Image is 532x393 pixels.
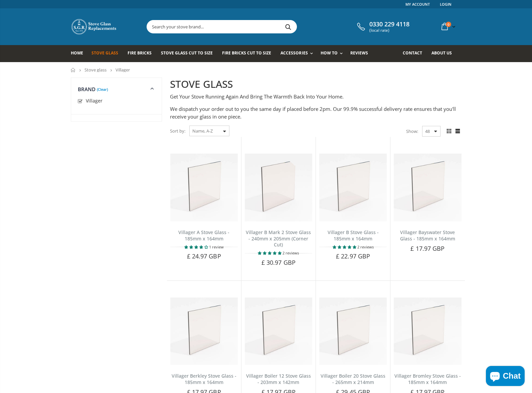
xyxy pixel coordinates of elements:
[170,125,185,137] span: Sort by:
[484,366,527,388] inbox-online-store-chat: Shopify online store chat
[71,68,76,72] a: Home
[86,97,103,104] span: Villager
[321,45,346,62] a: How To
[355,21,409,33] a: 0330 229 4118 (local rate)
[394,373,461,385] a: Villager Bromley Stove Glass - 185mm x 164mm
[245,298,312,365] img: Villager Boiler 12 Stove Glass
[92,50,118,56] span: Stove Glass
[170,298,238,365] img: Villager Berkley replacement stove glass
[446,128,453,135] span: Grid view
[328,229,379,242] a: Villager B Stove Glass - 185mm x 164mm
[71,18,118,35] img: Stove Glass Replacement
[222,50,271,56] span: Fire Bricks Cut To Size
[170,77,462,91] h2: STOVE GLASS
[170,93,462,101] p: Get Your Stove Running Again And Bring The Warmth Back Into Your Home.
[245,154,312,221] img: Villager B Mark 2 (2 Door) (Shaped) Stove Glass
[357,244,374,249] span: 2 reviews
[439,20,457,33] a: 0
[319,298,387,365] img: Villager Boiler 20 Stove Glass
[369,28,409,33] span: (local rate)
[261,258,296,266] span: £ 30.97 GBP
[333,244,357,249] span: 5.00 stars
[406,126,418,137] span: Show:
[209,244,224,249] span: 1 review
[431,45,457,62] a: About us
[394,154,461,221] img: Villager Bayswater replacement stove glass
[321,373,385,385] a: Villager Boiler 20 Stove Glass - 265mm x 214mm
[161,45,218,62] a: Stove Glass Cut To Size
[400,229,455,242] a: Villager Bayswater Stove Glass - 185mm x 164mm
[78,86,96,92] span: Brand
[403,50,422,56] span: Contact
[281,45,316,62] a: Accessories
[92,45,123,62] a: Stove Glass
[128,45,157,62] a: Fire Bricks
[84,67,107,73] a: Stove glass
[170,105,462,120] p: We dispatch your order out to you the same day if placed before 2pm. Our 99.9% successful deliver...
[454,128,462,135] span: List view
[319,154,387,221] img: Villager B replacement stove glass
[336,252,370,260] span: £ 22.97 GBP
[369,21,409,28] span: 0330 229 4118
[71,45,88,62] a: Home
[187,252,221,260] span: £ 24.97 GBP
[178,229,229,242] a: Villager A Stove Glass - 185mm x 164mm
[410,244,445,252] span: £ 17.97 GBP
[321,50,338,56] span: How To
[394,298,461,365] img: Villager Bromley replacement stove glass
[147,20,371,33] input: Search your stove brand...
[350,50,368,56] span: Reviews
[403,45,427,62] a: Contact
[170,154,238,221] img: Villager A replacement stove glass
[431,50,452,56] span: About us
[97,88,108,90] a: (Clear)
[281,50,308,56] span: Accessories
[116,67,130,73] span: Villager
[71,50,83,56] span: Home
[258,250,283,255] span: 5.00 stars
[283,250,299,255] span: 2 reviews
[128,50,152,56] span: Fire Bricks
[446,22,451,27] span: 0
[184,244,209,249] span: 4.00 stars
[161,50,213,56] span: Stove Glass Cut To Size
[350,45,373,62] a: Reviews
[246,373,311,385] a: Villager Boiler 12 Stove Glass - 203mm x 142mm
[222,45,276,62] a: Fire Bricks Cut To Size
[172,373,236,385] a: Villager Berkley Stove Glass - 185mm x 164mm
[246,229,311,248] a: Villager B Mark 2 Stove Glass - 240mm x 205mm (Corner Cut)
[281,20,296,33] button: Search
